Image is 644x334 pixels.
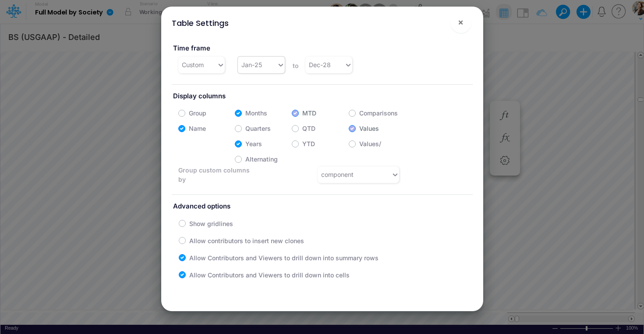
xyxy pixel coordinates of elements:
[189,108,206,118] label: Group
[182,60,204,69] div: Custom
[245,154,278,164] label: Alternating
[178,165,254,184] label: Group custom columns by
[302,139,315,148] label: YTD
[245,124,271,133] label: Quarters
[172,88,473,104] label: Display columns
[359,139,381,148] label: Values/
[359,124,379,133] label: Values
[359,108,398,118] label: Comparisons
[450,12,471,33] button: Close
[189,270,350,280] label: Allow Contributors and Viewers to drill down into cells
[172,17,229,29] div: Table Settings
[245,139,262,148] label: Years
[189,219,233,228] label: Show gridlines
[302,124,315,133] label: QTD
[172,198,473,215] label: Advanced options
[458,17,464,27] span: ×
[172,40,316,57] label: Time frame
[245,108,267,118] label: Months
[189,253,379,262] label: Allow Contributors and Viewers to drill down into summary rows
[189,124,206,133] label: Name
[321,170,354,179] div: component
[241,60,262,69] div: Jan-25
[189,236,304,245] label: Allow contributors to insert new clones
[291,61,299,70] label: to
[309,60,331,69] div: Dec-28
[302,108,316,118] label: MTD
